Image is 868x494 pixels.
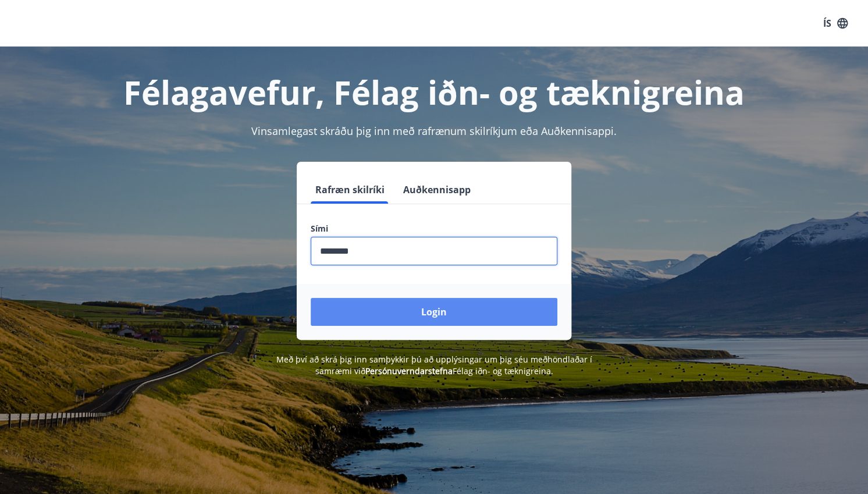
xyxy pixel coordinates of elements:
[311,223,557,234] label: Sími
[251,124,617,138] span: Vinsamlegast skráðu þig inn með rafrænum skilríkjum eða Auðkennisappi.
[399,176,475,204] button: Auðkennisapp
[311,176,389,204] button: Rafræn skilríki
[365,365,453,376] a: Persónuverndarstefna
[817,13,854,34] button: ÍS
[29,70,839,114] h1: Félagavefur, Félag iðn- og tæknigreina
[276,354,592,376] span: Með því að skrá þig inn samþykkir þú að upplýsingar um þig séu meðhöndlaðar í samræmi við Félag i...
[311,298,557,326] button: Login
